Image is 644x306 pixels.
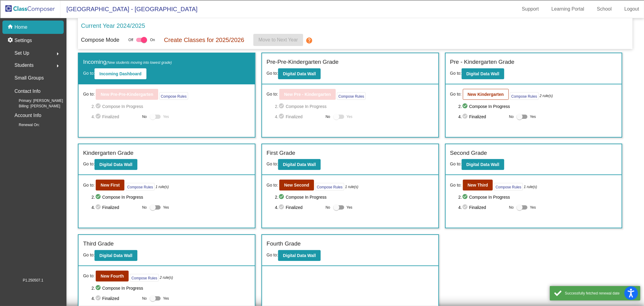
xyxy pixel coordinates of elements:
[283,162,316,167] b: Digital Data Wall
[284,183,309,187] b: New Second
[95,204,102,211] mat-icon: check_circle
[267,182,278,188] span: Go to:
[7,37,14,44] mat-icon: settings
[530,204,536,211] span: Yes
[2,139,642,145] div: DELETE
[83,149,133,158] label: Kindergarten Grade
[2,172,642,177] div: SAVE
[95,250,137,261] button: Digital Data Wall
[2,123,642,129] div: ???
[159,92,188,100] button: Compose Rules
[2,161,642,167] div: MOVE
[530,113,536,120] span: Yes
[450,149,487,158] label: Second Grade
[278,68,321,79] button: Digital Data Wall
[2,106,642,111] div: TODO: put dlg title
[130,274,159,282] button: Compose Rules
[509,205,514,210] span: No
[325,114,330,119] span: No
[267,149,295,158] label: First Grade
[466,71,499,76] b: Digital Data Wall
[267,71,278,76] span: Go to:
[2,194,642,199] div: MORE
[91,194,250,201] span: 2. Compose In Progress
[450,161,462,166] span: Go to:
[101,183,120,187] b: New First
[142,205,147,210] span: No
[14,87,40,96] p: Contact Info
[345,184,358,190] i: 1 rule(s)
[278,204,286,211] mat-icon: check_circle
[275,194,434,201] span: 2. Compose In Progress
[284,92,331,97] b: New Pre - Kindergarten
[83,273,95,279] span: Go to:
[2,84,642,90] div: Magazine
[2,100,642,106] div: Visual Art
[2,30,642,35] div: Sign out
[494,183,523,190] button: Compose Rules
[2,57,642,62] div: Download
[347,113,353,120] span: Yes
[462,103,469,110] mat-icon: check_circle
[337,92,366,100] button: Compose Rules
[14,24,27,31] p: Home
[347,204,353,211] span: Yes
[54,50,61,57] mat-icon: arrow_right
[2,156,642,161] div: CANCEL
[510,92,539,100] button: Compose Rules
[91,103,250,110] span: 2. Compose In Progress
[2,51,642,57] div: Rename Outline
[14,61,34,70] span: Students
[91,204,139,211] span: 4. Finalized
[267,91,278,97] span: Go to:
[128,37,133,43] span: Off
[275,113,323,120] span: 4. Finalized
[2,13,642,19] div: Move To ...
[458,113,506,120] span: 4. Finalized
[2,35,642,41] div: Rename
[278,103,286,110] mat-icon: check_circle
[462,113,469,120] mat-icon: check_circle
[96,271,129,282] button: New Fourth
[2,90,642,95] div: Newspaper
[99,253,132,258] b: Digital Data Wall
[142,114,147,119] span: No
[2,41,642,46] div: Move To ...
[7,24,14,31] mat-icon: home
[83,239,114,248] label: Third Grade
[466,162,499,167] b: Digital Data Wall
[95,113,102,120] mat-icon: check_circle
[565,291,636,296] div: Successfully fetched renewal date
[2,183,642,188] div: WEBSITE
[306,37,313,44] mat-icon: help
[2,177,642,183] div: BOOK
[524,184,537,190] i: 1 rule(s)
[2,8,642,13] div: Sort New > Old
[2,2,642,8] div: Sort A > Z
[2,118,642,123] div: CANCEL
[315,183,344,190] button: Compose Rules
[14,37,32,44] p: Settings
[450,91,462,97] span: Go to:
[325,205,330,210] span: No
[83,182,95,188] span: Go to:
[83,71,95,76] span: Go to:
[540,93,553,99] i: 2 rule(s)
[83,252,95,257] span: Go to:
[279,89,336,100] button: New Pre - Kindergarten
[253,34,303,46] button: Move to Next Year
[267,161,278,166] span: Go to:
[126,183,154,190] button: Compose Rules
[2,145,642,150] div: Move to ...
[2,188,642,194] div: JOURNAL
[160,275,173,280] i: 2 rule(s)
[468,183,488,187] b: New Third
[450,58,514,67] label: Pre - Kindergarten Grade
[95,103,102,110] mat-icon: check_circle
[91,295,139,302] span: 4. Finalized
[96,89,158,100] button: New Pre-Pre-Kindergarten
[95,68,146,79] button: Incoming Dashboard
[275,204,323,211] span: 4. Finalized
[458,204,506,211] span: 4. Finalized
[142,296,147,301] span: No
